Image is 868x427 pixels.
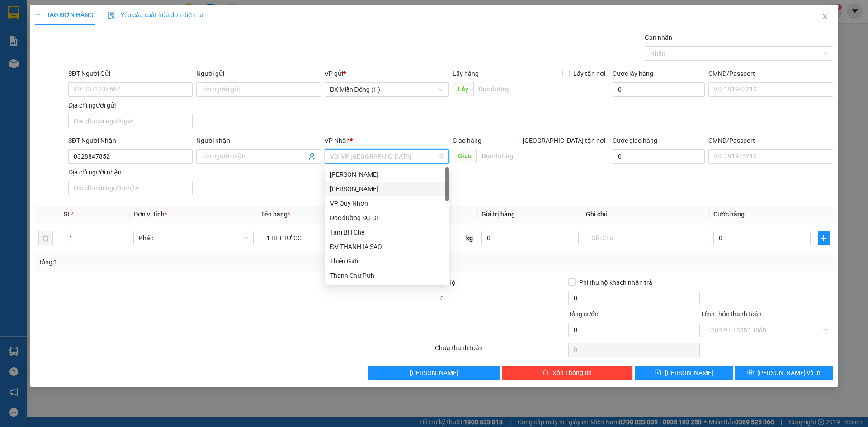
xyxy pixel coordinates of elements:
[325,182,449,196] div: Phan Đình Phùng
[330,227,443,237] div: Tâm BH Chè
[330,271,443,281] div: Thanh Chư Pưh
[68,181,193,195] input: Địa chỉ của người nhận
[325,268,449,283] div: Thanh Chư Pưh
[453,70,479,77] span: Lấy hàng
[481,231,579,245] input: 0
[330,198,443,208] div: VP Quy Nhơn
[613,137,657,144] label: Cước giao hàng
[68,114,193,128] input: Địa chỉ của người gửi
[330,242,443,252] div: ĐV THANH IA SAO
[68,69,193,79] div: SĐT Người Gửi
[812,5,838,30] button: Close
[261,211,290,218] span: Tên hàng
[68,167,193,177] div: Địa chỉ người nhận
[368,366,500,380] button: [PERSON_NAME]
[325,137,350,144] span: VP Nhận
[655,369,661,376] span: save
[139,231,248,245] span: Khác
[108,12,115,19] img: icon
[325,167,449,182] div: Lê Đại Hành
[196,136,321,145] div: Người nhận
[453,149,476,163] span: Giao
[665,368,713,378] span: [PERSON_NAME]
[308,153,316,160] span: user-add
[434,343,567,359] div: Chưa thanh toán
[519,136,609,145] span: [GEOGRAPHIC_DATA] tận nơi
[613,70,653,77] label: Cước lấy hàng
[196,69,321,79] div: Người gửi
[325,211,449,225] div: Dọc đuờng SG-GL
[570,69,609,79] span: Lấy tận nơi
[330,184,443,194] div: [PERSON_NAME]
[325,69,449,79] div: VP gửi
[702,310,762,318] label: Hình thức thanh toán
[582,206,710,223] th: Ghi chú
[613,82,705,97] input: Cước lấy hàng
[502,366,633,380] button: deleteXóa Thông tin
[818,235,829,242] span: plus
[576,277,656,287] span: Phí thu hộ khách nhận trả
[325,239,449,254] div: ĐV THANH IA SAO
[325,225,449,239] div: Tâm BH Chè
[330,213,443,223] div: Dọc đuờng SG-GL
[645,34,672,41] label: Gán nhãn
[38,257,335,267] div: Tổng: 1
[453,137,481,144] span: Giao hàng
[68,136,193,145] div: SĐT Người Nhận
[330,256,443,266] div: Thiên Giới
[325,196,449,211] div: VP Quy Nhơn
[713,211,745,218] span: Cước hàng
[330,83,443,96] span: BX Miền Đông (H)
[261,231,381,245] input: VD: Bàn, Ghế
[635,366,733,380] button: save[PERSON_NAME]
[35,11,94,19] span: TẠO ĐƠN HÀNG
[330,169,443,179] div: [PERSON_NAME]
[35,12,41,18] span: plus
[38,231,53,245] button: delete
[821,13,829,20] span: close
[410,368,458,378] span: [PERSON_NAME]
[747,369,754,376] span: printer
[708,69,833,79] div: CMND/Passport
[757,368,821,378] span: [PERSON_NAME] và In
[133,211,167,218] span: Đơn vị tính
[481,211,515,218] span: Giá trị hàng
[476,149,609,163] input: Dọc đường
[473,82,609,96] input: Dọc đường
[708,136,833,145] div: CMND/Passport
[568,310,598,318] span: Tổng cước
[435,279,456,286] span: Thu Hộ
[613,149,705,164] input: Cước giao hàng
[586,231,706,245] input: Ghi Chú
[68,100,193,110] div: Địa chỉ người gửi
[108,11,203,19] span: Yêu cầu xuất hóa đơn điện tử
[465,231,474,245] span: kg
[325,254,449,268] div: Thiên Giới
[64,211,71,218] span: SL
[552,368,592,378] span: Xóa Thông tin
[818,231,830,245] button: plus
[542,369,549,376] span: delete
[453,82,473,96] span: Lấy
[735,366,833,380] button: printer[PERSON_NAME] và In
